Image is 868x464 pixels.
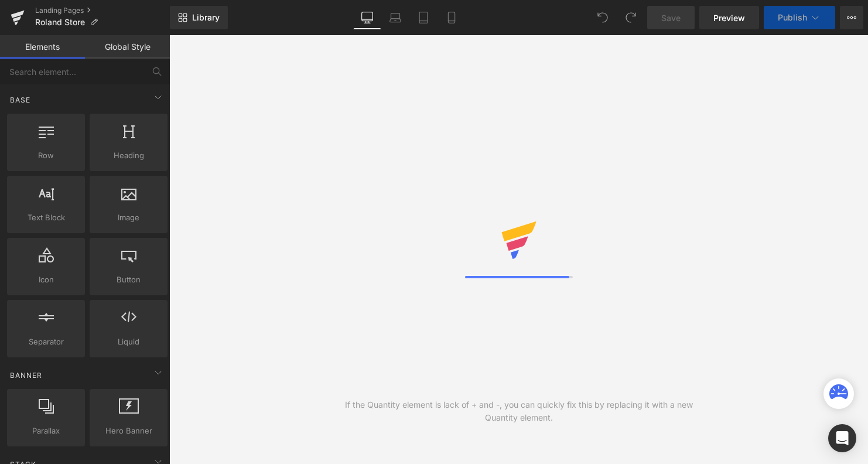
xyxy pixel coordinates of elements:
span: Button [93,274,164,286]
span: Roland Store [35,18,85,27]
div: Open Intercom Messenger [828,424,856,452]
button: Redo [619,6,643,29]
span: Separator [11,336,81,348]
span: Save [661,12,681,24]
button: More [840,6,863,29]
button: Publish [764,6,835,29]
span: Base [9,94,32,105]
span: Text Block [11,211,81,224]
span: Row [11,149,81,162]
a: Landing Pages [35,6,170,15]
a: Mobile [438,6,466,29]
span: Publish [778,13,807,22]
span: Parallax [11,425,81,437]
span: Icon [11,274,81,286]
a: Tablet [409,6,438,29]
a: New Library [170,6,228,29]
span: Library [192,12,220,23]
button: Undo [591,6,614,29]
span: Preview [713,12,745,24]
a: Laptop [381,6,409,29]
span: Banner [9,370,43,381]
a: Preview [699,6,759,29]
a: Desktop [353,6,381,29]
span: Hero Banner [93,425,164,437]
span: Liquid [93,336,164,348]
span: Image [93,211,164,224]
div: If the Quantity element is lack of + and -, you can quickly fix this by replacing it with a new Q... [344,398,693,424]
a: Global Style [85,35,170,59]
span: Heading [93,149,164,162]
